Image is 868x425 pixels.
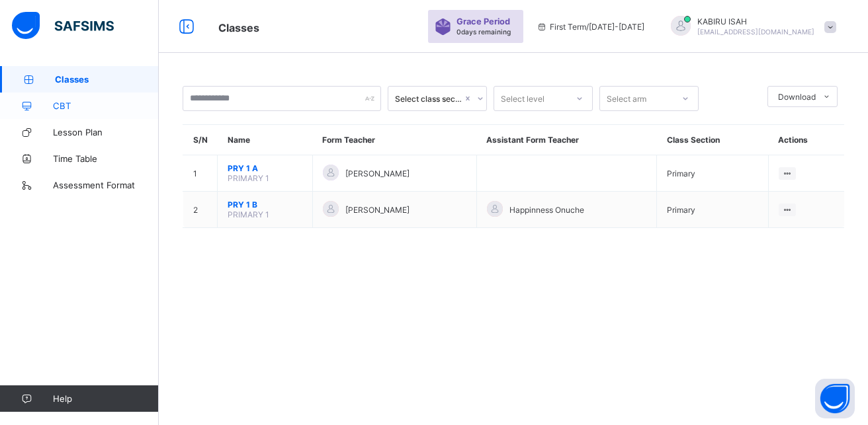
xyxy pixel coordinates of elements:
span: Grace Period [456,17,510,26]
span: [PERSON_NAME] [345,169,410,178]
span: CBT [53,100,159,111]
span: Primary [667,169,695,178]
th: S/N [183,125,218,155]
span: KABIRU ISAH [697,17,814,26]
th: Form Teacher [312,125,476,155]
img: sticker-purple.71386a28dfed39d6af7621340158ba97.svg [435,19,451,35]
th: Assistant Form Teacher [476,125,656,155]
img: safsims [12,12,114,40]
span: Help [53,393,158,404]
td: 1 [183,155,218,192]
th: Name [218,125,313,155]
span: [EMAIL_ADDRESS][DOMAIN_NAME] [697,28,814,36]
td: 2 [183,192,218,228]
span: Time Table [53,153,159,164]
span: 0 days remaining [456,28,511,36]
span: [PERSON_NAME] [345,205,410,215]
th: Actions [768,125,844,155]
span: Lesson Plan [53,127,159,137]
button: Open asap [815,379,855,418]
span: Classes [218,21,259,34]
div: Select level [501,86,544,111]
div: Select class section [395,94,462,104]
div: Select arm [607,86,646,111]
span: Assessment Format [53,180,159,190]
span: Happinness Onuche [509,205,584,215]
span: Classes [55,74,159,85]
th: Class Section [657,125,768,155]
span: session/term information [537,22,644,32]
span: PRY 1 B [228,200,302,210]
span: PRIMARY 1 [228,210,269,219]
div: KABIRUISAH [658,16,843,38]
span: PRIMARY 1 [228,173,269,183]
span: PRY 1 A [228,163,302,173]
span: Primary [667,205,695,215]
span: Download [778,92,816,102]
